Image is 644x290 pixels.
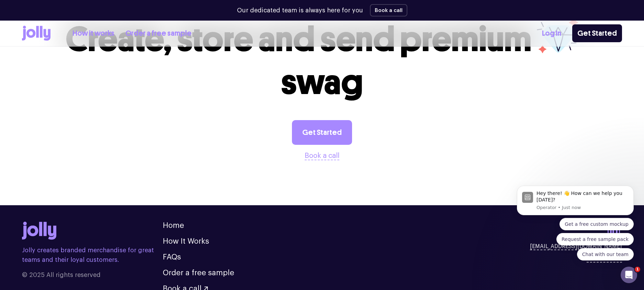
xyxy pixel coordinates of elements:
[11,11,16,16] img: logo_orange.svg
[163,253,181,261] a: FAQs
[507,175,644,271] iframe: Intercom notifications message
[635,267,640,272] span: 1
[305,150,339,161] button: Book a call
[542,28,561,39] a: Log In
[281,61,363,103] span: swag
[11,18,16,23] img: website_grey.svg
[163,269,234,277] a: Order a free sample
[292,120,352,145] a: Get Started
[125,28,192,39] a: Order a free sample
[621,267,637,283] iframe: Intercom live chat
[22,270,163,280] span: © 2025 All rights reserved
[237,6,363,15] p: Our dedicated team is always here for you
[163,237,209,245] a: How It Works
[19,11,34,16] div: v 4.0.25
[72,28,114,39] a: How it works
[163,222,184,229] a: Home
[370,4,407,16] button: Book a call
[572,24,622,42] a: Get Started
[22,245,163,265] p: Jolly creates branded merchandise for great teams and their loyal customers.
[68,40,74,45] img: tab_keywords_by_traffic_grey.svg
[76,40,116,45] div: Keywords by Traffic
[19,40,24,45] img: tab_domain_overview_orange.svg
[18,18,76,23] div: Domain: [DOMAIN_NAME]
[26,40,61,45] div: Domain Overview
